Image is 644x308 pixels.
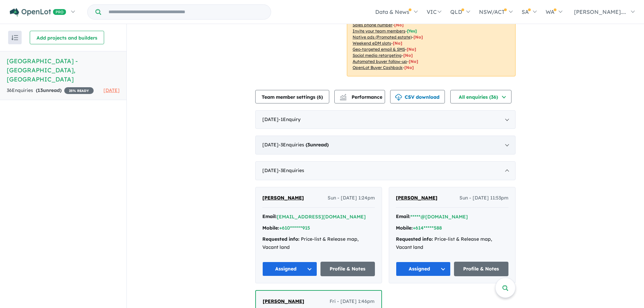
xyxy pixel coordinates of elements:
[306,142,329,148] strong: ( unread)
[262,235,375,252] div: Price-list & Release map, Vacant land
[102,5,269,19] input: Try estate name, suburb, builder or developer
[64,87,94,94] span: 25 % READY
[396,235,508,252] div: Price-list & Release map, Vacant land
[353,53,402,58] u: Social media retargeting
[454,262,509,276] a: Profile & Notes
[574,8,626,15] span: [PERSON_NAME]....
[262,225,279,231] strong: Mobile:
[255,110,516,129] div: [DATE]
[396,236,433,242] strong: Requested info:
[7,56,120,84] h5: [GEOGRAPHIC_DATA] - [GEOGRAPHIC_DATA] , [GEOGRAPHIC_DATA]
[36,87,62,93] strong: ( unread)
[404,65,414,70] span: [No]
[320,262,375,276] a: Profile & Notes
[30,31,104,44] button: Add projects and builders
[307,142,310,148] span: 3
[409,59,418,64] span: [No]
[255,90,329,103] button: Team member settings (6)
[390,90,445,103] button: CSV download
[255,136,516,155] div: [DATE]
[340,96,347,100] img: bar-chart.svg
[262,262,317,276] button: Assigned
[407,47,416,52] span: [No]
[279,116,301,122] span: - 1 Enquir y
[353,34,412,40] u: Native ads (Promoted estate)
[277,213,366,220] button: [EMAIL_ADDRESS][DOMAIN_NAME]
[341,94,382,100] span: Performance
[7,87,94,95] div: 36 Enquir ies
[353,59,407,64] u: Automated buyer follow-up
[328,194,375,202] span: Sun - [DATE] 1:24pm
[459,194,508,202] span: Sun - [DATE] 11:53pm
[393,41,402,46] span: [No]
[396,262,451,276] button: Assigned
[279,167,304,173] span: - 3 Enquir ies
[263,298,304,306] a: [PERSON_NAME]
[262,194,304,202] a: [PERSON_NAME]
[262,213,277,219] strong: Email:
[394,22,404,27] span: [ No ]
[11,35,18,40] img: sort.svg
[450,90,511,103] button: All enquiries (36)
[407,28,417,33] span: [ Yes ]
[353,47,405,52] u: Geo-targeted email & SMS
[279,142,329,148] span: - 3 Enquir ies
[396,195,437,201] span: [PERSON_NAME]
[103,87,120,93] span: [DATE]
[403,53,413,58] span: [No]
[340,94,346,98] img: line-chart.svg
[262,236,300,242] strong: Requested info:
[353,65,403,70] u: OpenLot Buyer Cashback
[353,41,391,46] u: Weekend eDM slots
[330,298,375,306] span: Fri - [DATE] 1:46pm
[10,8,66,17] img: Openlot PRO Logo White
[353,28,405,33] u: Invite your team members
[395,94,402,101] img: download icon
[334,90,385,103] button: Performance
[413,34,423,40] span: [No]
[318,94,321,100] span: 6
[38,87,43,93] span: 13
[396,225,413,231] strong: Mobile:
[255,161,516,180] div: [DATE]
[263,298,304,304] span: [PERSON_NAME]
[396,213,410,219] strong: Email:
[396,194,437,202] a: [PERSON_NAME]
[262,195,304,201] span: [PERSON_NAME]
[353,22,392,27] u: Sales phone number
